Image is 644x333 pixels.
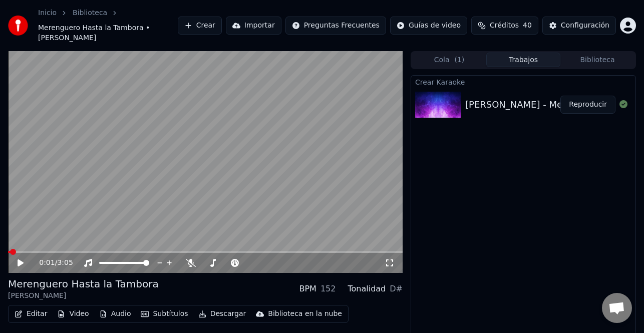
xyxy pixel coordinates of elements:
[471,17,538,35] button: Créditos40
[38,8,178,43] nav: breadcrumb
[561,21,609,31] div: Configuración
[285,17,386,35] button: Preguntas Frecuentes
[560,96,615,114] button: Reproducir
[137,307,192,321] button: Subtítulos
[57,258,73,268] span: 3:05
[194,307,250,321] button: Descargar
[268,309,342,319] div: Biblioteca en la nube
[95,307,135,321] button: Audio
[226,17,281,35] button: Importar
[348,283,386,295] div: Tonalidad
[39,258,63,268] div: /
[11,307,51,321] button: Editar
[390,283,403,295] div: D#
[454,55,464,65] span: ( 1 )
[8,277,159,291] div: Merenguero Hasta la Tambora
[411,76,635,88] div: Crear Karaoke
[38,8,57,18] a: Inicio
[39,258,55,268] span: 0:01
[390,17,467,35] button: Guías de video
[38,23,178,43] span: Merenguero Hasta la Tambora • [PERSON_NAME]
[560,53,634,67] button: Biblioteca
[602,293,632,323] a: Chat abierto
[53,307,93,321] button: Video
[178,17,222,35] button: Crear
[486,53,560,67] button: Trabajos
[490,21,519,31] span: Créditos
[8,291,159,301] div: [PERSON_NAME]
[412,53,486,67] button: Cola
[542,17,616,35] button: Configuración
[73,8,107,18] a: Biblioteca
[8,16,28,36] img: youka
[523,21,532,31] span: 40
[320,283,336,295] div: 152
[299,283,316,295] div: BPM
